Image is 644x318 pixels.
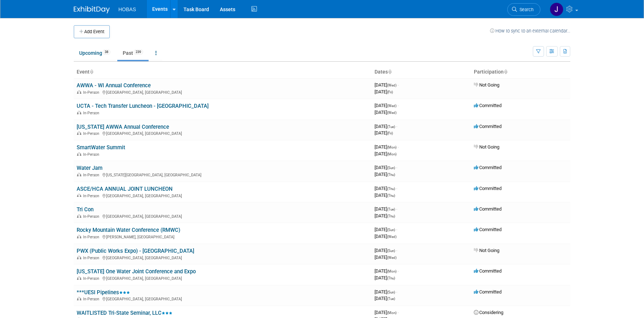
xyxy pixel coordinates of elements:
[387,104,396,108] span: (Wed)
[474,103,502,108] span: Committed
[387,297,395,301] span: (Tue)
[74,6,110,13] img: ExhibitDay
[387,166,395,170] span: (Sun)
[396,124,397,129] span: -
[474,82,499,88] span: Not Going
[375,289,397,295] span: [DATE]
[77,235,81,238] img: In-Person Event
[396,206,397,212] span: -
[90,69,93,75] a: Sort by Event Name
[375,172,395,177] span: [DATE]
[133,49,143,55] span: 239
[375,227,397,232] span: [DATE]
[77,131,81,135] img: In-Person Event
[387,256,396,260] span: (Wed)
[387,194,395,198] span: (Thu)
[375,144,399,150] span: [DATE]
[77,227,180,233] a: Rocky Mountain Water Conference (RMWC)
[387,235,396,239] span: (Wed)
[83,194,101,198] span: In-Person
[77,296,369,301] div: [GEOGRAPHIC_DATA], [GEOGRAPHIC_DATA]
[77,213,369,219] div: [GEOGRAPHIC_DATA], [GEOGRAPHIC_DATA]
[375,255,396,260] span: [DATE]
[77,124,169,130] a: [US_STATE] AWWA Annual Conference
[77,103,209,109] a: UCTA - Tech Transfer Luncheon - [GEOGRAPHIC_DATA]
[387,145,396,149] span: (Mon)
[375,193,395,198] span: [DATE]
[398,144,399,150] span: -
[387,228,395,232] span: (Sun)
[474,186,502,191] span: Committed
[77,193,369,198] div: [GEOGRAPHIC_DATA], [GEOGRAPHIC_DATA]
[77,248,194,254] a: PWX (Public Works Expo) - [GEOGRAPHIC_DATA]
[387,290,395,294] span: (Sun)
[517,7,534,12] span: Search
[83,276,101,281] span: In-Person
[387,249,395,253] span: (Sun)
[77,297,81,300] img: In-Person Event
[77,172,369,177] div: [US_STATE][GEOGRAPHIC_DATA], [GEOGRAPHIC_DATA]
[77,255,369,260] div: [GEOGRAPHIC_DATA], [GEOGRAPHIC_DATA]
[387,83,396,87] span: (Wed)
[77,256,81,259] img: In-Person Event
[77,186,173,192] a: ASCE/HCA ANNUAL JOINT LUNCHEON
[375,310,399,315] span: [DATE]
[474,289,502,295] span: Committed
[77,130,369,136] div: [GEOGRAPHIC_DATA], [GEOGRAPHIC_DATA]
[375,248,397,253] span: [DATE]
[387,207,395,211] span: (Tue)
[387,187,395,191] span: (Thu)
[375,186,397,191] span: [DATE]
[398,82,399,88] span: -
[77,234,369,239] div: [PERSON_NAME], [GEOGRAPHIC_DATA]
[77,206,94,213] a: Tri Con
[387,311,396,315] span: (Mon)
[396,289,397,295] span: -
[375,275,395,281] span: [DATE]
[77,214,81,218] img: In-Person Event
[396,165,397,170] span: -
[375,213,395,218] span: [DATE]
[375,103,399,108] span: [DATE]
[375,89,393,94] span: [DATE]
[474,227,502,232] span: Committed
[77,289,130,296] a: ***UESI Pipelines
[474,206,502,212] span: Committed
[550,3,563,16] img: Jennifer Jensen
[74,25,110,38] button: Add Event
[103,49,110,55] span: 38
[398,268,399,274] span: -
[474,310,503,315] span: Considering
[83,173,101,177] span: In-Person
[83,297,101,301] span: In-Person
[74,66,372,78] th: Event
[117,46,149,60] a: Past239
[77,275,369,281] div: [GEOGRAPHIC_DATA], [GEOGRAPHIC_DATA]
[387,111,396,115] span: (Wed)
[507,3,540,16] a: Search
[387,214,395,218] span: (Thu)
[77,276,81,280] img: In-Person Event
[474,248,499,253] span: Not Going
[387,173,395,177] span: (Thu)
[77,144,125,151] a: SmartWater Summit
[77,82,151,89] a: AWWA - WI Annual Conference
[375,124,397,129] span: [DATE]
[74,46,116,60] a: Upcoming38
[77,194,81,197] img: In-Person Event
[474,268,502,274] span: Committed
[83,131,101,136] span: In-Person
[77,89,369,95] div: [GEOGRAPHIC_DATA], [GEOGRAPHIC_DATA]
[77,173,81,176] img: In-Person Event
[375,82,399,88] span: [DATE]
[398,310,399,315] span: -
[83,214,101,219] span: In-Person
[83,111,101,115] span: In-Person
[474,144,499,150] span: Not Going
[490,28,570,34] a: How to sync to an external calendar...
[77,165,103,171] a: Water Jam
[83,256,101,260] span: In-Person
[375,268,399,274] span: [DATE]
[396,248,397,253] span: -
[387,269,396,273] span: (Mon)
